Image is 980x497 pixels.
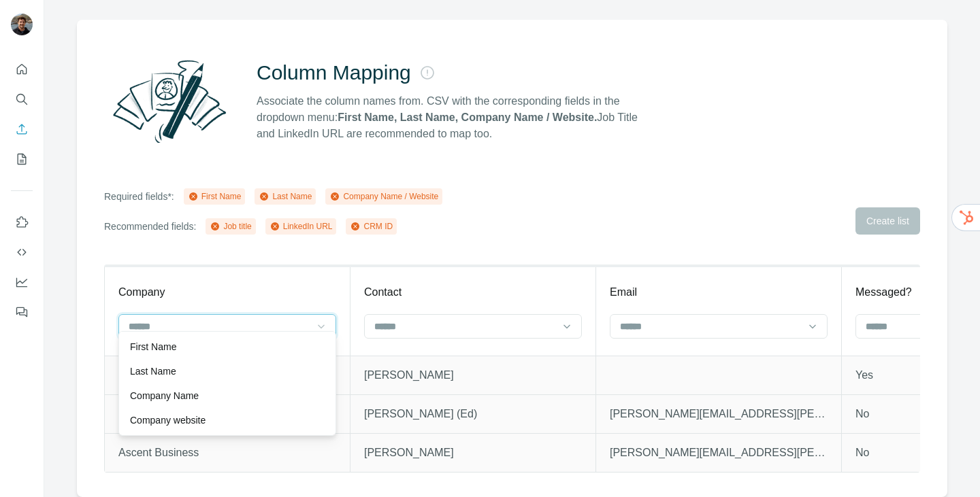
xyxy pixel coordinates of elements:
[855,284,912,301] p: Messaged?
[118,445,336,461] p: Ascent Business
[269,220,333,233] div: LinkedIn URL
[257,93,650,142] p: Associate the column names from. CSV with the corresponding fields in the dropdown menu: Job Titl...
[11,270,33,294] button: Dashboard
[188,190,242,203] div: First Name
[104,52,235,150] img: Surfe Illustration - Column Mapping
[610,284,637,301] p: Email
[11,57,33,82] button: Quick start
[130,413,206,427] p: Company website
[364,284,402,301] p: Contact
[329,190,438,203] div: Company Name / Website
[210,220,251,233] div: Job title
[130,364,176,378] p: Last Name
[350,220,393,233] div: CRM ID
[104,220,196,233] p: Recommended fields:
[130,340,176,354] p: First Name
[257,61,411,85] h2: Column Mapping
[11,117,33,141] button: Enrich CSV
[130,389,199,402] p: Company Name
[364,445,582,461] p: [PERSON_NAME]
[364,406,582,422] p: [PERSON_NAME] (Ed)
[11,87,33,112] button: Search
[11,14,33,35] img: Avatar
[610,445,828,461] p: [PERSON_NAME][EMAIL_ADDRESS][PERSON_NAME][DOMAIN_NAME]
[11,210,33,235] button: Use Surfe on LinkedIn
[610,406,828,422] p: [PERSON_NAME][EMAIL_ADDRESS][PERSON_NAME][DOMAIN_NAME]
[259,190,312,203] div: Last Name
[104,190,174,203] p: Required fields*:
[11,240,33,264] button: Use Surfe API
[11,300,33,324] button: Feedback
[11,147,33,171] button: My lists
[338,112,597,123] strong: First Name, Last Name, Company Name / Website.
[118,284,165,301] p: Company
[364,367,582,383] p: [PERSON_NAME]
